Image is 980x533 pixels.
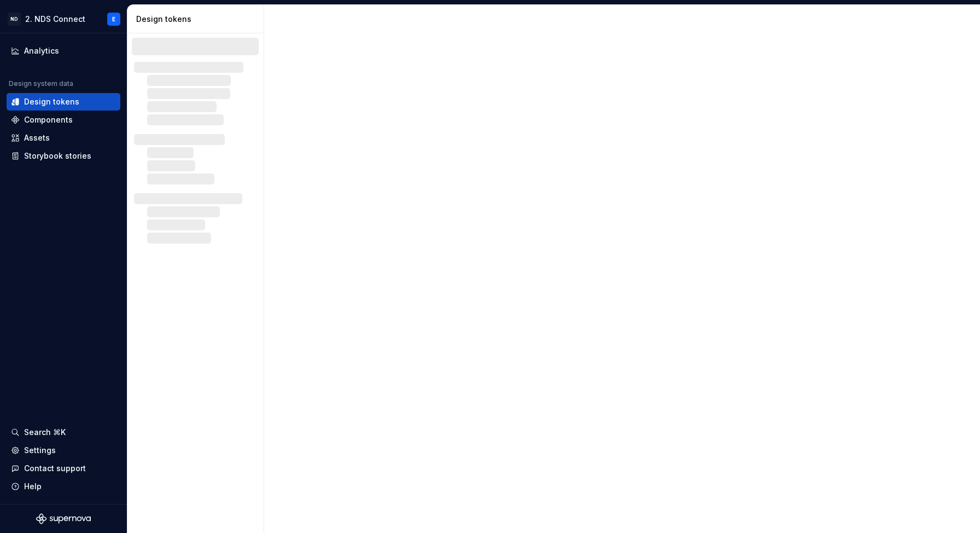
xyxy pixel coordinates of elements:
a: Assets [7,129,120,147]
a: Analytics [7,42,120,60]
div: ND [8,13,21,26]
div: Analytics [24,45,59,56]
div: 2. NDS Connect [25,14,85,25]
div: Components [24,114,73,125]
svg: Supernova Logo [36,513,91,524]
button: Contact support [7,460,120,477]
a: Storybook stories [7,147,120,165]
div: Help [24,481,42,492]
button: ND2. NDS ConnectE [2,7,125,31]
div: Settings [24,445,56,456]
a: Design tokens [7,93,120,111]
button: Search ⌘K [7,424,120,441]
button: Help [7,478,120,495]
div: Storybook stories [24,150,91,161]
div: Assets [24,132,50,143]
div: Design tokens [136,14,259,25]
div: Design system data [9,79,73,88]
a: Components [7,111,120,129]
div: Search ⌘K [24,427,66,438]
div: E [112,15,115,24]
div: Contact support [24,463,86,474]
div: Design tokens [24,96,79,107]
a: Settings [7,442,120,459]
